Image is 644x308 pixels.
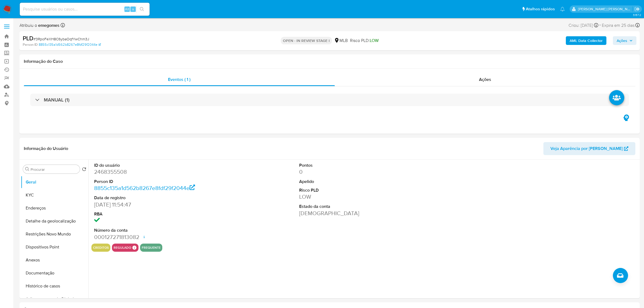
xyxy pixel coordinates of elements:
span: Atalhos rápidos [526,6,555,12]
button: Anexos [21,254,88,267]
b: AML Data Collector [570,36,603,45]
button: AML Data Collector [566,36,606,45]
span: Ações [617,36,627,45]
dd: [DATE] 11:54:47 [94,201,226,208]
b: Person ID [23,42,38,47]
input: Procurar [31,167,78,172]
button: Ações [613,36,636,45]
dd: [DEMOGRAPHIC_DATA] [299,209,431,217]
button: frequente [142,247,161,249]
button: Dispositivos Point [21,241,88,254]
dt: Número da conta [94,227,226,233]
span: Atribuiu o [19,22,60,28]
button: Detalhe da geolocalização [21,215,88,228]
button: KYC [21,189,88,202]
dd: 000127271813082 [94,233,226,241]
span: Eventos ( 1 ) [168,76,190,83]
dt: RBA [94,211,226,217]
h1: Informação do Caso [24,59,635,64]
button: Adiantamentos de Dinheiro [21,293,88,306]
b: emegomes [37,22,60,28]
button: regulado [114,247,131,249]
dt: Pontos [299,162,431,168]
div: MLB [334,38,348,44]
span: Alt [125,6,129,12]
span: s [132,6,134,12]
button: Geral [21,176,88,189]
span: - [599,22,601,29]
span: Expira em 25 dias [602,22,635,28]
button: Procurar [25,167,29,171]
button: Endereços [21,202,88,215]
span: LOW [370,37,379,44]
h3: MANUAL (1) [44,97,70,103]
dt: Estado da conta [299,204,431,209]
button: search-icon [136,5,147,13]
button: Histórico de casos [21,280,88,293]
dd: LOW [299,193,431,201]
a: Notificações [560,7,565,11]
button: Veja Aparência por [PERSON_NAME] [543,142,635,155]
b: PLD [23,34,34,42]
input: Pesquise usuários ou casos... [20,6,150,13]
dt: Data de registro [94,195,226,201]
button: creditos [93,247,109,249]
dd: 0 [299,168,431,176]
a: 8855c135a1d562b8267e8fdf29f2044e [39,42,101,47]
button: Retornar ao pedido padrão [82,167,86,173]
p: OPEN - IN REVIEW STAGE I [281,37,332,44]
dt: Apelido [299,179,431,185]
button: Documentação [21,267,88,280]
span: Ações [479,76,491,83]
p: emerson.gomes@mercadopago.com.br [578,6,633,12]
span: # 3RpoFeXH8C6ybaOqfYwChm3J [34,36,89,42]
span: Veja Aparência por [PERSON_NAME] [550,142,623,155]
dt: Person ID [94,179,226,185]
div: Criou: [DATE] [569,22,598,29]
button: Restrições Novo Mundo [21,228,88,241]
a: 8855c135a1d562b8267e8fdf29f2044e [94,184,195,192]
a: Sair [634,6,640,12]
h1: Informação do Usuário [24,146,68,151]
dt: ID do usuário [94,162,226,168]
div: MANUAL (1) [30,94,629,106]
dt: Risco PLD [299,187,431,193]
dd: 2468355508 [94,168,226,176]
span: Risco PLD: [350,38,379,44]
